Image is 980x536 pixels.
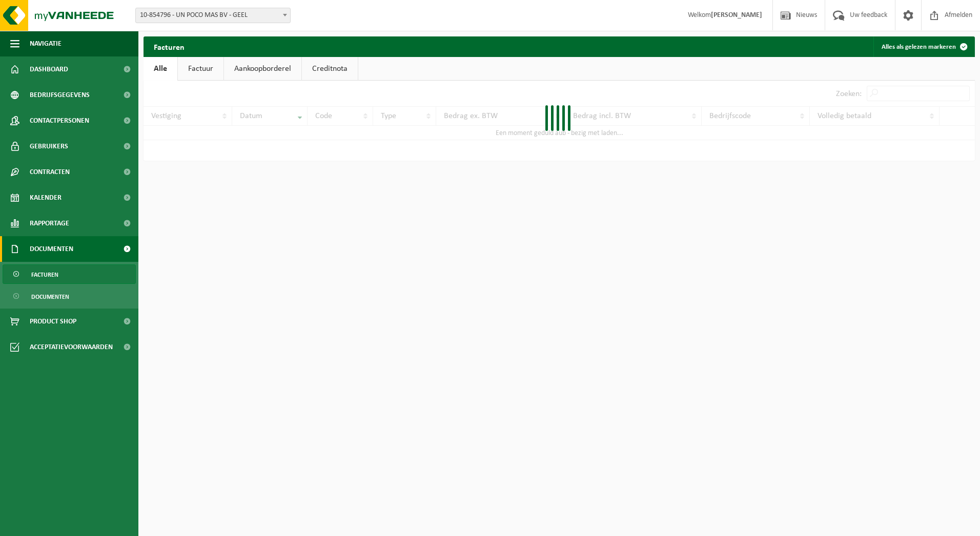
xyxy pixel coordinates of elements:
a: Alle [144,57,177,81]
h2: Facturen [144,36,195,56]
span: Rapportage [30,210,69,236]
span: Facturen [31,265,58,284]
a: Documenten [3,286,136,306]
span: Product Shop [30,309,76,334]
a: Facturen [3,264,136,284]
span: Gebruikers [30,133,68,159]
a: Aankoopborderel [224,57,301,81]
strong: [PERSON_NAME] [711,11,762,19]
span: Kalender [30,185,62,210]
span: Navigatie [30,31,62,56]
span: Contactpersonen [30,108,89,133]
a: Factuur [178,57,223,81]
span: Documenten [31,287,69,307]
span: Acceptatievoorwaarden [30,334,113,360]
span: Documenten [30,236,73,262]
button: Alles als gelezen markeren [873,36,974,57]
span: 10-854796 - UN POCO MAS BV - GEEL [136,8,290,23]
span: Contracten [30,159,70,185]
span: 10-854796 - UN POCO MAS BV - GEEL [135,8,291,23]
span: Bedrijfsgegevens [30,82,90,108]
a: Creditnota [302,57,358,81]
span: Dashboard [30,56,68,82]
